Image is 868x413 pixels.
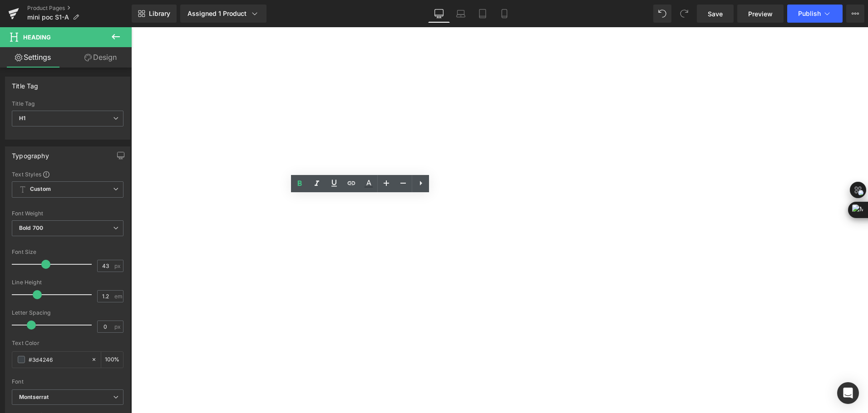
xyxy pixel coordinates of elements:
b: Custom [30,185,51,193]
div: Open Intercom Messenger [837,382,859,404]
div: Text Styles [12,170,123,178]
div: Font Weight [12,210,123,217]
a: Preview [737,5,784,23]
button: Publish [787,5,843,23]
div: Line Height [12,279,123,286]
a: Laptop [450,5,472,23]
a: Desktop [428,5,450,23]
span: Save [708,9,723,19]
span: em [114,293,122,299]
b: Bold 700 [19,224,43,231]
button: More [846,5,864,23]
span: px [114,263,122,269]
input: Color [29,355,87,364]
div: Letter Spacing [12,310,123,316]
a: Product Pages [27,5,132,12]
span: Publish [798,10,821,17]
a: Tablet [472,5,493,23]
div: Font [12,379,123,385]
b: H1 [19,115,25,121]
div: Typography [12,147,49,160]
span: Library [149,10,170,18]
span: px [114,324,122,330]
div: Assigned 1 Product [187,9,259,18]
div: Font Size [12,249,123,255]
button: Undo [653,5,671,23]
div: Title Tag [12,101,123,107]
div: Text Color [12,340,123,346]
a: New Library [132,5,177,23]
span: mini poc S1-A [27,14,69,21]
div: Title Tag [12,77,39,90]
iframe: To enrich screen reader interactions, please activate Accessibility in Grammarly extension settings [131,27,868,413]
button: Redo [675,5,693,23]
span: Preview [748,9,773,19]
span: Heading [23,34,51,41]
a: Mobile [493,5,515,23]
i: Montserrat [19,394,49,401]
a: Design [68,47,133,68]
div: % [101,352,123,368]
